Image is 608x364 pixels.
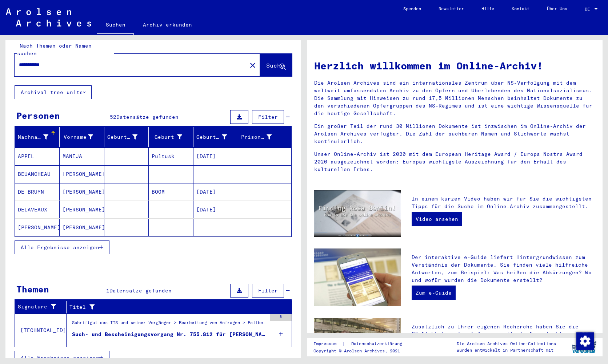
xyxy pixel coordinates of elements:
[245,58,260,72] button: Clear
[21,244,99,251] span: Alle Ergebnisse anzeigen
[412,195,595,210] p: In einem kurzen Video haben wir für Sie die wichtigsten Tipps für die Suche im Online-Archiv zusa...
[412,323,595,361] p: Zusätzlich zu Ihrer eigenen Recherche haben Sie die Möglichkeit, eine Anfrage an die Arolsen Arch...
[313,340,411,348] div: |
[345,340,411,348] a: Datenschutzerklärung
[60,183,104,201] mat-cell: [PERSON_NAME]
[412,212,462,226] a: Video ansehen
[193,201,238,218] mat-cell: [DATE]
[266,62,284,69] span: Suche
[134,16,201,33] a: Archiv erkunden
[69,301,283,313] div: Titel
[60,127,104,147] mat-header-cell: Vorname
[15,165,60,183] mat-cell: BEUANCHEAU
[60,147,104,165] mat-cell: MANIJA
[313,348,411,354] p: Copyright © Arolsen Archives, 2021
[15,240,109,254] button: Alle Ergebnisse anzeigen
[193,127,238,147] mat-header-cell: Geburtsdatum
[313,340,342,348] a: Impressum
[149,183,193,201] mat-cell: BOOM
[21,355,99,361] span: Alle Ergebnisse anzeigen
[15,314,67,347] td: [TECHNICAL_ID]
[152,133,182,141] div: Geburt‏
[241,131,283,143] div: Prisoner #
[63,133,93,141] div: Vorname
[196,133,227,141] div: Geburtsdatum
[571,338,598,356] img: yv_logo.png
[97,16,134,35] a: Suchen
[314,122,595,145] p: Ein großer Teil der rund 30 Millionen Dokumente ist inzwischen im Online-Archiv der Arolsen Archi...
[238,127,291,147] mat-header-cell: Prisoner #
[60,165,104,183] mat-cell: [PERSON_NAME]
[457,347,556,353] p: wurden entwickelt in Partnerschaft mit
[107,131,149,143] div: Geburtsname
[17,43,92,57] mat-label: Nach Themen oder Namen suchen
[15,183,60,201] mat-cell: DE BRUYN
[252,284,284,298] button: Filter
[314,58,595,73] h1: Herzlich willkommen im Online-Archiv!
[16,109,60,122] div: Personen
[260,54,292,76] button: Suche
[109,287,172,294] span: Datensätze gefunden
[248,61,257,70] mat-icon: close
[314,248,401,306] img: eguide.jpg
[60,219,104,236] mat-cell: [PERSON_NAME]
[6,8,91,27] img: Arolsen_neg.svg
[412,286,456,300] a: Zum e-Guide
[314,150,595,173] p: Unser Online-Archiv ist 2020 mit dem European Heritage Award / Europa Nostra Award 2020 ausgezeic...
[110,114,116,120] span: 52
[457,340,556,347] p: Die Arolsen Archives Online-Collections
[252,110,284,124] button: Filter
[18,303,57,311] div: Signature
[63,131,104,143] div: Vorname
[16,283,49,296] div: Themen
[193,147,238,165] mat-cell: [DATE]
[196,131,238,143] div: Geburtsdatum
[152,131,193,143] div: Geburt‏
[72,319,266,329] div: Schriftgut des ITS und seiner Vorgänger > Bearbeitung von Anfragen > Fallbezogene [MEDICAL_DATA] ...
[241,133,272,141] div: Prisoner #
[72,331,266,338] div: Such- und Bescheinigungsvorgang Nr. 755.812 für [PERSON_NAME] geboren [DEMOGRAPHIC_DATA]
[60,201,104,218] mat-cell: [PERSON_NAME]
[15,219,60,236] mat-cell: [PERSON_NAME]
[107,133,138,141] div: Geburtsname
[18,301,66,313] div: Signature
[106,287,109,294] span: 1
[258,287,278,294] span: Filter
[258,114,278,120] span: Filter
[15,127,60,147] mat-header-cell: Nachname
[15,147,60,165] mat-cell: APPEL
[314,190,401,237] img: video.jpg
[116,114,179,120] span: Datensätze gefunden
[585,7,593,12] span: DE
[149,147,193,165] mat-cell: Pultusk
[576,332,594,350] img: Zustimmung ändern
[15,201,60,218] mat-cell: DELAVEAUX
[18,133,48,141] div: Nachname
[149,127,193,147] mat-header-cell: Geburt‏
[104,127,149,147] mat-header-cell: Geburtsname
[69,303,274,311] div: Titel
[193,183,238,201] mat-cell: [DATE]
[15,85,92,99] button: Archival tree units
[270,314,292,321] div: 8
[314,79,595,117] p: Die Arolsen Archives sind ein internationales Zentrum über NS-Verfolgung mit dem weltweit umfasse...
[412,254,595,284] p: Der interaktive e-Guide liefert Hintergrundwissen zum Verständnis der Dokumente. Sie finden viele...
[18,131,59,143] div: Nachname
